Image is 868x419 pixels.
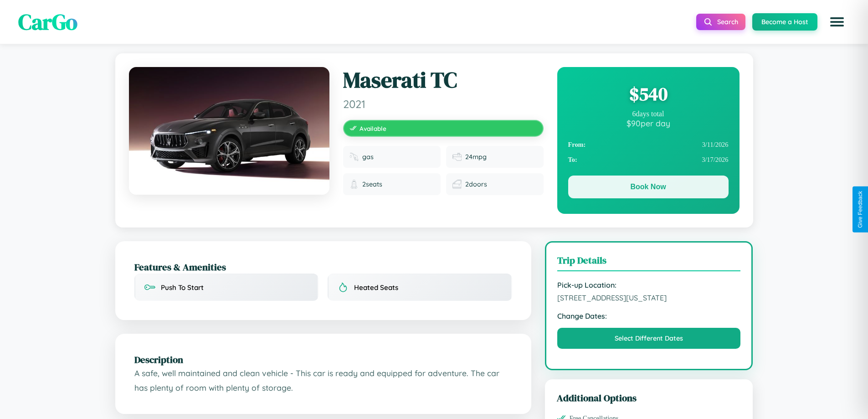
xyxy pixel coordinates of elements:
p: A safe, well maintained and clean vehicle - This car is ready and equipped for adventure. The car... [134,366,512,395]
div: 3 / 11 / 2026 [568,137,729,152]
button: Book Now [568,176,729,198]
button: Search [696,14,745,30]
img: Fuel type [349,152,359,161]
img: Fuel efficiency [452,152,462,161]
button: Open menu [824,9,850,35]
h1: Maserati TC [343,67,544,93]
span: Heated Seats [354,283,398,292]
h2: Features & Amenities [134,260,512,274]
div: 3 / 17 / 2026 [568,152,729,167]
span: 2021 [343,97,544,111]
strong: Pick-up Location: [557,280,741,290]
img: Maserati TC 2021 [129,67,329,195]
div: 6 days total [568,110,729,118]
strong: To: [568,156,577,164]
h3: Additional Options [557,391,741,404]
h3: Trip Details [557,253,741,271]
span: 24 mpg [465,153,487,161]
h2: Description [134,353,512,366]
span: Search [717,18,738,26]
strong: Change Dates: [557,311,741,321]
div: $ 90 per day [568,118,729,128]
span: 2 seats [362,180,382,188]
span: [STREET_ADDRESS][US_STATE] [557,293,741,302]
span: gas [362,153,374,161]
div: $ 540 [568,82,729,106]
span: CarGo [18,7,77,37]
img: Seats [349,180,359,189]
button: Select Different Dates [557,328,741,349]
span: Push To Start [161,283,204,292]
img: Doors [452,180,462,189]
span: 2 doors [465,180,487,188]
strong: From: [568,141,586,149]
button: Become a Host [752,13,817,31]
span: Available [360,124,386,132]
div: Give Feedback [857,191,863,228]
